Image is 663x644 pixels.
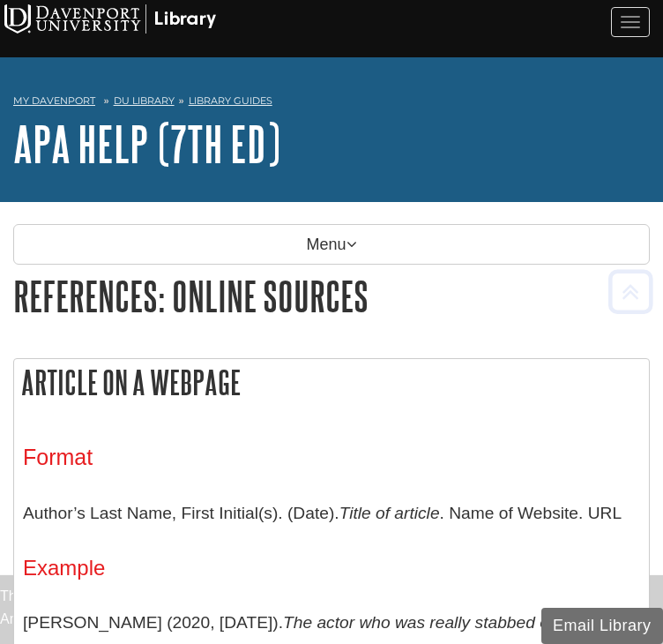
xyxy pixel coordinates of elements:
a: Back to Top [602,280,659,303]
h1: References: Online Sources [13,273,650,318]
h4: Example [23,557,640,580]
h2: Article on a Webpage [14,359,649,406]
a: My Davenport [13,94,95,109]
p: Menu [13,224,650,265]
i: The actor who was really stabbed on stage [283,613,605,632]
h3: Format [23,445,640,470]
a: DU Library [114,94,175,107]
i: Title of article [339,504,440,522]
p: Author’s Last Name, First Initial(s). (Date). . Name of Website. URL [23,488,640,539]
img: Davenport University Logo [4,4,216,34]
a: APA Help (7th Ed) [13,116,280,171]
a: Library Guides [189,94,272,107]
button: Email Library [541,608,663,644]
